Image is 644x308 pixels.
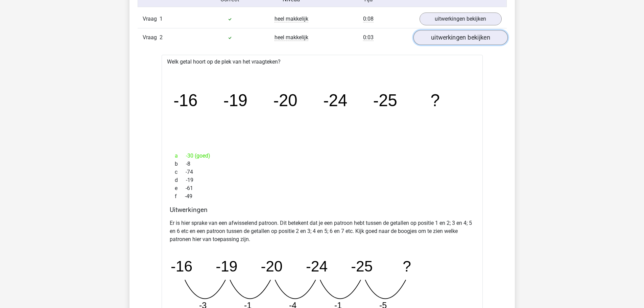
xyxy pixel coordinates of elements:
span: 0:08 [363,16,374,22]
div: -61 [170,184,475,192]
span: Vraag [143,33,160,42]
a: uitwerkingen bekijken [413,30,507,45]
span: c [175,168,186,176]
span: e [175,184,186,192]
a: uitwerkingen bekijken [420,13,502,25]
div: -19 [170,176,475,184]
span: 1 [160,16,163,22]
tspan: -16 [170,258,192,275]
span: b [175,160,186,168]
tspan: -20 [273,91,297,110]
div: -49 [170,192,475,200]
tspan: -24 [323,91,347,110]
tspan: -19 [216,258,237,275]
tspan: ? [430,91,439,110]
span: f [175,192,185,200]
span: heel makkelijk [275,34,308,41]
div: -74 [170,168,475,176]
tspan: -20 [261,258,282,275]
tspan: -16 [173,91,197,110]
tspan: -25 [351,258,373,275]
span: d [175,176,186,184]
p: Er is hier sprake van een afwisselend patroon. Dit betekent dat je een patroon hebt tussen de get... [170,219,475,243]
span: 2 [160,34,163,41]
tspan: -25 [373,91,397,110]
div: -30 (goed) [170,152,475,160]
div: -8 [170,160,475,168]
span: heel makkelijk [275,16,308,22]
tspan: -24 [306,258,327,275]
tspan: -19 [223,91,247,110]
span: a [175,152,186,160]
span: Vraag [143,15,160,23]
h4: Uitwerkingen [170,206,475,214]
tspan: ? [403,258,411,275]
span: 0:03 [363,34,374,41]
